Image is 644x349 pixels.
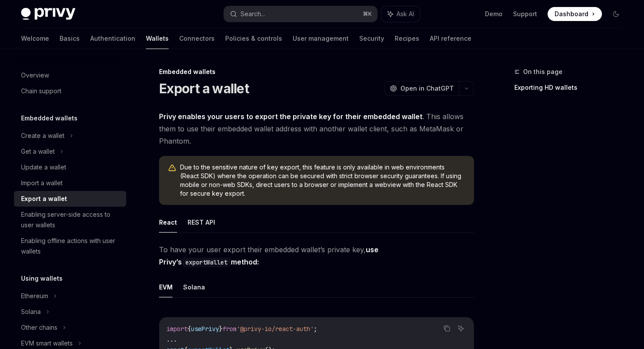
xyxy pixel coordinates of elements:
[21,28,49,49] a: Welcome
[159,243,474,268] span: To have your user export their embedded wallet’s private key,
[14,191,126,207] a: Export a wallet
[14,175,126,191] a: Import a wallet
[159,212,177,233] button: React
[14,233,126,259] a: Enabling offline actions with user wallets
[14,159,126,175] a: Update a wallet
[237,325,314,333] span: '@privy-io/react-auth'
[21,307,41,317] div: Solana
[21,8,75,20] img: dark logo
[382,6,420,22] button: Ask AI
[314,325,317,333] span: ;
[21,194,67,204] div: Export a wallet
[14,67,126,83] a: Overview
[168,164,177,173] svg: Warning
[609,7,623,21] button: Toggle dark mode
[441,323,453,334] button: Copy the contents from the code block
[241,9,265,19] div: Search...
[514,81,630,95] a: Exporting HD wallets
[21,146,55,157] div: Get a wallet
[430,28,471,49] a: API reference
[21,130,64,141] div: Create a wallet
[485,10,502,18] a: Demo
[159,81,249,96] h1: Export a wallet
[21,338,73,349] div: EVM smart wallets
[188,212,215,233] button: REST API
[363,11,372,18] span: ⌘ K
[159,110,474,147] span: . This allows them to use their embedded wallet address with another wallet client, such as MetaM...
[146,28,169,49] a: Wallets
[555,10,588,18] span: Dashboard
[188,325,191,333] span: {
[225,28,282,49] a: Policies & controls
[396,10,414,18] span: Ask AI
[159,112,422,121] strong: Privy enables your users to export the private key for their embedded wallet
[21,273,63,284] h5: Using wallets
[384,81,459,96] button: Open in ChatGPT
[21,70,49,81] div: Overview
[513,10,537,18] a: Support
[191,325,219,333] span: usePrivy
[166,335,177,343] span: ...
[14,207,126,233] a: Enabling server-side access to user wallets
[159,277,173,297] button: EVM
[224,6,377,22] button: Search...⌘K
[219,325,223,333] span: }
[21,113,78,123] h5: Embedded wallets
[21,162,66,173] div: Update a wallet
[21,178,63,188] div: Import a wallet
[166,325,188,333] span: import
[21,86,61,96] div: Chain support
[400,84,454,93] span: Open in ChatGPT
[223,325,237,333] span: from
[183,277,205,297] button: Solana
[159,67,474,76] div: Embedded wallets
[21,236,121,257] div: Enabling offline actions with user wallets
[180,163,465,198] span: Due to the sensitive nature of key export, this feature is only available in web environments (Re...
[359,28,384,49] a: Security
[523,67,563,77] span: On this page
[21,291,48,301] div: Ethereum
[21,322,57,333] div: Other chains
[455,323,467,334] button: Ask AI
[90,28,135,49] a: Authentication
[182,257,231,267] code: exportWallet
[60,28,80,49] a: Basics
[179,28,215,49] a: Connectors
[395,28,419,49] a: Recipes
[21,209,121,230] div: Enabling server-side access to user wallets
[14,83,126,99] a: Chain support
[548,7,602,21] a: Dashboard
[293,28,349,49] a: User management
